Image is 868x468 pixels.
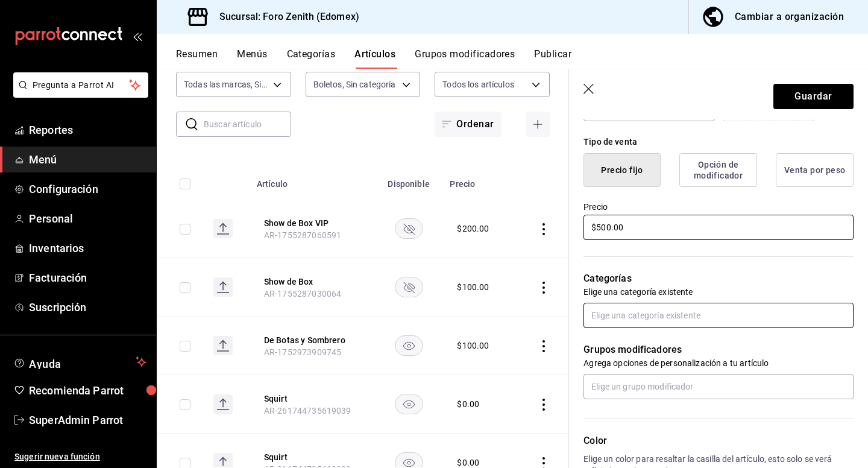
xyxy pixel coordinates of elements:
button: edit-product-location [264,451,360,463]
span: Boletos, Sin categoría [313,78,396,90]
button: Publicar [534,48,571,69]
button: Venta por peso [776,153,854,187]
button: Resumen [176,48,218,69]
a: Pregunta a Parrot AI [8,87,148,100]
input: Buscar artículo [204,112,291,136]
p: Agrega opciones de personalización a tu artículo [583,357,854,369]
button: Categorías [287,48,336,69]
button: Guardar [773,84,854,109]
p: Elige una categoría existente [583,286,854,298]
span: Configuración [29,181,146,197]
button: availability-product [395,277,423,297]
span: Menú [29,151,146,168]
div: Tipo de venta [583,136,854,148]
span: AR-1755287060591 [264,230,341,240]
span: SuperAdmin Parrot [29,412,146,428]
button: Grupos modificadores [415,48,515,69]
h3: Sucursal: Foro Zenith (Edomex) [210,10,359,24]
button: actions [538,340,550,352]
span: Ayuda [29,355,131,369]
button: edit-product-location [264,276,360,288]
div: navigation tabs [176,48,868,69]
span: Todos los artículos [442,78,514,90]
th: Precio [442,161,515,200]
span: Inventarios [29,240,146,256]
input: $0.00 [583,215,854,240]
p: Color [583,434,854,448]
label: Precio [583,203,854,211]
p: Grupos modificadores [583,343,854,357]
span: AR-1752973909745 [264,347,341,357]
button: edit-product-location [264,334,360,346]
div: $ 0.00 [457,398,479,410]
span: Reportes [29,122,146,138]
button: Pregunta a Parrot AI [13,72,148,98]
button: actions [538,282,550,294]
button: edit-product-location [264,393,360,405]
span: AR-261744735619039 [264,406,351,416]
button: availability-product [395,218,423,239]
button: Ordenar [435,112,501,137]
span: Personal [29,210,146,227]
div: $ 100.00 [457,281,489,293]
th: Artículo [250,161,375,200]
div: Cambiar a organización [735,8,844,25]
button: Menús [237,48,267,69]
button: Opción de modificador [679,153,757,187]
span: Suscripción [29,299,146,315]
div: $ 100.00 [457,340,489,352]
span: Sugerir nueva función [14,451,146,463]
span: Facturación [29,270,146,286]
p: Categorías [583,271,854,286]
button: availability-product [395,335,423,356]
button: actions [538,399,550,411]
span: AR-1755287030064 [264,289,341,299]
button: actions [538,223,550,235]
div: $ 200.00 [457,223,489,235]
span: Todas las marcas, Sin marca [184,78,269,90]
button: Artículos [354,48,395,69]
input: Elige una categoría existente [583,303,854,328]
button: Precio fijo [583,153,661,187]
th: Disponible [375,161,442,200]
button: availability-product [395,394,423,414]
button: edit-product-location [264,217,360,229]
button: open_drawer_menu [133,31,142,41]
input: Elige un grupo modificador [583,374,854,399]
span: Pregunta a Parrot AI [33,79,130,92]
span: Recomienda Parrot [29,382,146,399]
